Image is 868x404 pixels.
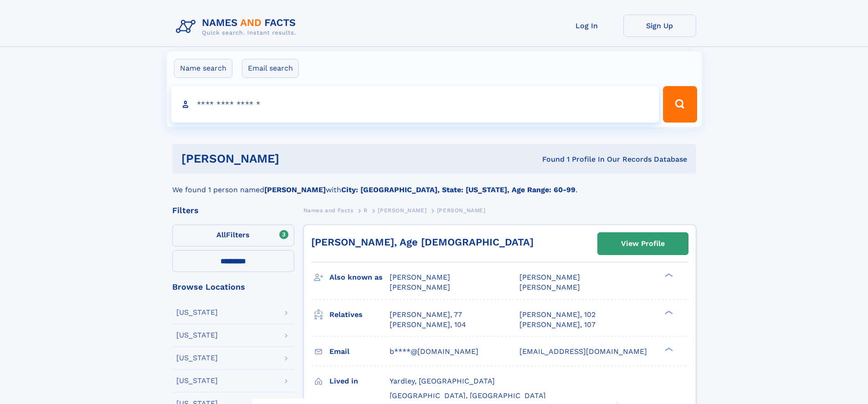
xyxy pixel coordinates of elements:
[390,391,546,400] span: [GEOGRAPHIC_DATA], [GEOGRAPHIC_DATA]
[329,344,390,359] h3: Email
[390,320,466,330] a: [PERSON_NAME], 104
[550,15,623,37] a: Log In
[519,320,596,330] a: [PERSON_NAME], 107
[329,270,390,285] h3: Also known as
[174,59,232,78] label: Name search
[663,346,673,352] div: ❯
[519,310,596,320] a: [PERSON_NAME], 102
[176,332,218,339] div: [US_STATE]
[171,86,659,123] input: search input
[329,307,390,322] h3: Relatives
[390,273,450,281] span: [PERSON_NAME]
[264,185,326,194] b: [PERSON_NAME]
[172,15,303,39] img: Logo Names and Facts
[181,153,411,164] h1: [PERSON_NAME]
[663,309,673,315] div: ❯
[329,373,390,389] h3: Lived in
[519,347,647,356] span: [EMAIL_ADDRESS][DOMAIN_NAME]
[364,205,368,216] a: R
[390,377,495,385] span: Yardley, [GEOGRAPHIC_DATA]
[172,225,294,246] label: Filters
[176,354,218,362] div: [US_STATE]
[598,233,688,255] a: View Profile
[172,206,294,215] div: Filters
[378,205,426,216] a: [PERSON_NAME]
[172,174,696,195] div: We found 1 person named with .
[390,283,450,291] span: [PERSON_NAME]
[623,15,696,37] a: Sign Up
[172,283,294,291] div: Browse Locations
[311,236,534,248] a: [PERSON_NAME], Age [DEMOGRAPHIC_DATA]
[663,272,673,278] div: ❯
[378,207,426,214] span: [PERSON_NAME]
[411,154,687,164] div: Found 1 Profile In Our Records Database
[176,377,218,384] div: [US_STATE]
[390,310,462,320] a: [PERSON_NAME], 77
[437,207,486,214] span: [PERSON_NAME]
[176,309,218,316] div: [US_STATE]
[519,283,580,291] span: [PERSON_NAME]
[341,185,575,194] b: City: [GEOGRAPHIC_DATA], State: [US_STATE], Age Range: 60-99
[621,233,665,254] div: View Profile
[519,273,580,281] span: [PERSON_NAME]
[663,86,697,123] button: Search Button
[364,207,368,214] span: R
[242,59,299,78] label: Email search
[303,205,354,216] a: Names and Facts
[216,230,226,239] span: All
